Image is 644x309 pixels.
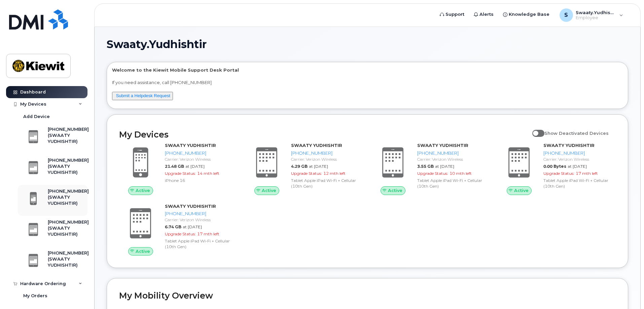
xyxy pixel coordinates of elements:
[435,164,454,169] span: at [DATE]
[165,171,196,176] span: Upgrade Status:
[165,203,216,209] strong: SWAATY YUDHISHTIR
[291,156,361,162] div: Carrier: Verizon Wireless
[119,291,616,301] h2: My Mobility Overview
[165,178,235,183] div: iPhone 16
[112,92,173,100] button: Submit a Helpdesk Request
[543,156,613,162] div: Carrier: Verizon Wireless
[543,150,613,156] div: [PHONE_NUMBER]
[165,210,235,217] div: [PHONE_NUMBER]
[119,203,237,256] a: ActiveSWAATY YUDHISHTIR[PHONE_NUMBER]Carrier: Verizon Wireless6.74 GBat [DATE]Upgrade Status:17 m...
[136,187,150,194] span: Active
[514,187,529,194] span: Active
[371,142,490,195] a: ActiveSWAATY YUDHISHTIR[PHONE_NUMBER]Carrier: Verizon Wireless3.55 GBat [DATE]Upgrade Status:10 m...
[417,171,448,176] span: Upgrade Status:
[543,164,566,169] span: 0.00 Bytes
[116,93,170,98] a: Submit a Helpdesk Request
[543,143,595,148] strong: SWAATY YUDHISHTIR
[543,178,613,189] div: Tablet Apple iPad Wi-Fi + Cellular (10th Gen)
[450,171,472,176] span: 10 mth left
[568,164,587,169] span: at [DATE]
[417,156,487,162] div: Carrier: Verizon Wireless
[165,217,235,223] div: Carrier: Verizon Wireless
[309,164,328,169] span: at [DATE]
[417,164,434,169] span: 3.55 GB
[543,171,574,176] span: Upgrade Status:
[119,129,529,140] h2: My Devices
[183,224,202,229] span: at [DATE]
[291,150,361,156] div: [PHONE_NUMBER]
[165,143,216,148] strong: SWAATY YUDHISHTIR
[112,79,623,86] p: If you need assistance, call [PHONE_NUMBER]
[197,171,219,176] span: 14 mth left
[417,143,468,148] strong: SWAATY YUDHISHTIR
[291,143,342,148] strong: SWAATY YUDHISHTIR
[532,127,538,132] input: Show Deactivated Devices
[576,171,598,176] span: 17 mth left
[262,187,276,194] span: Active
[197,231,219,236] span: 17 mth left
[417,150,487,156] div: [PHONE_NUMBER]
[245,142,363,195] a: ActiveSWAATY YUDHISHTIR[PHONE_NUMBER]Carrier: Verizon Wireless4.29 GBat [DATE]Upgrade Status:12 m...
[112,67,623,73] p: Welcome to the Kiewit Mobile Support Desk Portal
[291,164,308,169] span: 4.29 GB
[165,231,196,236] span: Upgrade Status:
[544,130,609,136] span: Show Deactivated Devices
[165,150,235,156] div: [PHONE_NUMBER]
[107,39,207,49] span: Swaaty.Yudhishtir
[165,156,235,162] div: Carrier: Verizon Wireless
[323,171,346,176] span: 12 mth left
[417,178,487,189] div: Tablet Apple iPad Wi-Fi + Cellular (10th Gen)
[498,142,616,195] a: ActiveSWAATY YUDHISHTIR[PHONE_NUMBER]Carrier: Verizon Wireless0.00 Bytesat [DATE]Upgrade Status:1...
[136,248,150,255] span: Active
[185,164,205,169] span: at [DATE]
[165,164,184,169] span: 21.48 GB
[615,280,639,304] iframe: Messenger Launcher
[291,171,322,176] span: Upgrade Status:
[165,238,235,249] div: Tablet Apple iPad Wi-Fi + Cellular (10th Gen)
[291,178,361,189] div: Tablet Apple iPad Wi-Fi + Cellular (10th Gen)
[388,187,402,194] span: Active
[119,142,237,195] a: ActiveSWAATY YUDHISHTIR[PHONE_NUMBER]Carrier: Verizon Wireless21.48 GBat [DATE]Upgrade Status:14 ...
[165,224,181,229] span: 6.74 GB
